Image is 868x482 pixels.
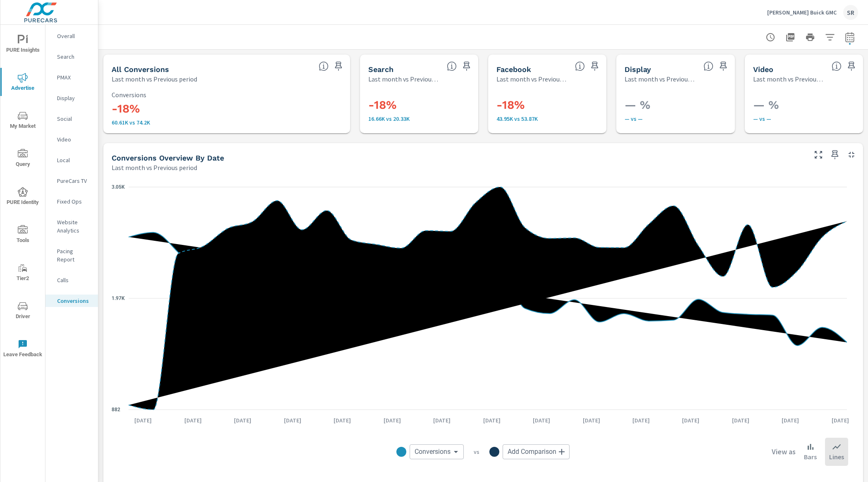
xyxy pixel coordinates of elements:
span: Save this to your personalized report [717,60,730,73]
span: Tier2 [3,263,43,283]
div: Pacing Report [45,245,98,266]
p: [PERSON_NAME] Buick GMC [767,9,837,16]
p: [DATE] [527,416,556,424]
p: Conversions [57,297,91,305]
p: Last month vs Previous period [753,74,825,84]
div: Social [45,113,98,125]
p: Social [57,115,91,123]
button: Make Fullscreen [812,148,825,161]
p: 60,609 vs 74,202 [112,119,342,126]
p: Overall [57,32,91,40]
p: [DATE] [477,416,506,424]
p: [DATE] [228,416,257,424]
p: [DATE] [577,416,606,424]
p: PMAX [57,73,91,82]
p: 43,946 vs 53,873 [496,115,606,122]
p: Last month vs Previous period [112,74,197,84]
div: Search [45,50,98,63]
p: PureCars TV [57,177,91,185]
button: Print Report [802,29,818,46]
p: Lines [829,452,844,462]
span: PURE Insights [3,35,43,55]
p: [DATE] [776,416,805,424]
div: Local [45,154,98,166]
p: Last month vs Previous period [625,74,696,84]
p: Fixed Ops [57,197,91,206]
span: Save this to your personalized report [845,60,858,73]
p: Calls [57,276,91,284]
span: Leave Feedback [3,339,43,360]
span: My Market [3,111,43,131]
h3: -18% [496,98,606,112]
h5: All Conversions [112,65,169,74]
span: Add Comparison [508,448,556,456]
span: All conversions reported from Facebook with duplicates filtered out [575,61,585,71]
p: Bars [804,452,817,462]
p: [DATE] [627,416,656,424]
span: All Conversions include Actions, Leads and Unmapped Conversions [319,61,329,71]
div: Overall [45,30,98,42]
span: Save this to your personalized report [588,60,601,73]
h5: Display [625,65,651,74]
span: Query [3,149,43,169]
span: Display Conversions include Actions, Leads and Unmapped Conversions [703,61,713,71]
p: Search [57,53,91,61]
span: Save this to your personalized report [332,60,345,73]
span: PURE Identity [3,187,43,207]
p: Last month vs Previous period [112,163,197,173]
p: [DATE] [278,416,307,424]
p: Video [57,135,91,144]
h5: Facebook [496,65,531,74]
p: Local [57,156,91,164]
div: Video [45,133,98,146]
div: Add Comparison [503,444,570,459]
button: Apply Filters [822,29,838,46]
button: Select Date Range [842,29,858,46]
span: Tools [3,225,43,245]
p: Pacing Report [57,247,91,264]
button: "Export Report to PDF" [782,29,799,46]
div: PureCars TV [45,175,98,187]
span: Advertise [3,73,43,93]
div: Calls [45,274,98,286]
p: — vs — [753,115,862,122]
h3: -18% [368,98,477,112]
p: [DATE] [129,416,157,424]
h5: Conversions Overview By Date [112,153,224,162]
div: Conversions [410,444,464,459]
text: 1.97K [112,295,125,301]
div: Conversions [45,295,98,307]
div: SR [843,5,858,20]
span: Save this to your personalized report [828,148,842,161]
p: Last month vs Previous period [496,74,568,84]
span: Conversions [415,448,451,456]
p: [DATE] [328,416,357,424]
span: Video Conversions include Actions, Leads and Unmapped Conversions [832,61,842,71]
h5: Video [753,65,773,74]
p: [DATE] [726,416,755,424]
p: Display [57,94,91,102]
span: Driver [3,301,43,321]
p: Last month vs Previous period [368,74,440,84]
h5: Search [368,65,393,74]
p: 16,663 vs 20,329 [368,115,477,122]
button: Minimize Widget [845,148,858,161]
div: nav menu [0,25,45,367]
span: Save this to your personalized report [460,60,473,73]
text: 3.05K [112,184,125,190]
div: PMAX [45,71,98,84]
div: Fixed Ops [45,195,98,208]
div: Display [45,92,98,104]
p: Website Analytics [57,218,91,235]
h3: -18% [112,102,342,116]
span: Search Conversions include Actions, Leads and Unmapped Conversions. [447,61,457,71]
text: 882 [112,407,120,412]
div: Website Analytics [45,216,98,237]
p: [DATE] [378,416,407,424]
p: [DATE] [826,416,855,424]
p: Conversions [112,91,342,98]
p: — vs — [625,115,734,122]
p: [DATE] [676,416,705,424]
p: [DATE] [179,416,207,424]
h3: — % [625,98,734,112]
